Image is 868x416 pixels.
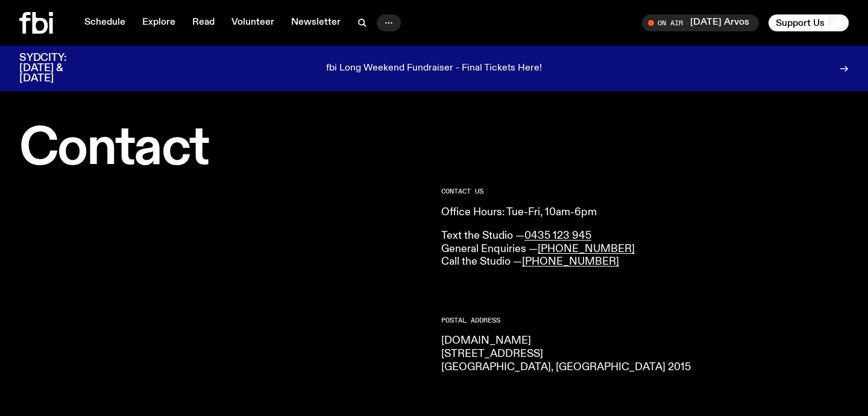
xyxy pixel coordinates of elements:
[185,14,222,31] a: Read
[522,256,619,267] a: [PHONE_NUMBER]
[441,317,849,324] h2: Postal Address
[642,14,759,31] button: On Air[DATE] Arvos
[441,335,849,374] p: [DOMAIN_NAME] [STREET_ADDRESS] [GEOGRAPHIC_DATA], [GEOGRAPHIC_DATA] 2015
[441,206,849,219] p: Office Hours: Tue-Fri, 10am-6pm
[769,14,849,31] button: Support Us
[284,14,348,31] a: Newsletter
[776,17,825,28] span: Support Us
[224,14,281,31] a: Volunteer
[441,188,849,195] h2: CONTACT US
[326,63,542,74] p: fbi Long Weekend Fundraiser - Final Tickets Here!
[441,230,849,269] p: Text the Studio — General Enquiries — Call the Studio —
[524,230,591,241] a: 0435 123 945
[19,53,96,84] h3: SYDCITY: [DATE] & [DATE]
[135,14,183,31] a: Explore
[538,244,635,254] a: [PHONE_NUMBER]
[77,14,133,31] a: Schedule
[19,125,427,174] h1: Contact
